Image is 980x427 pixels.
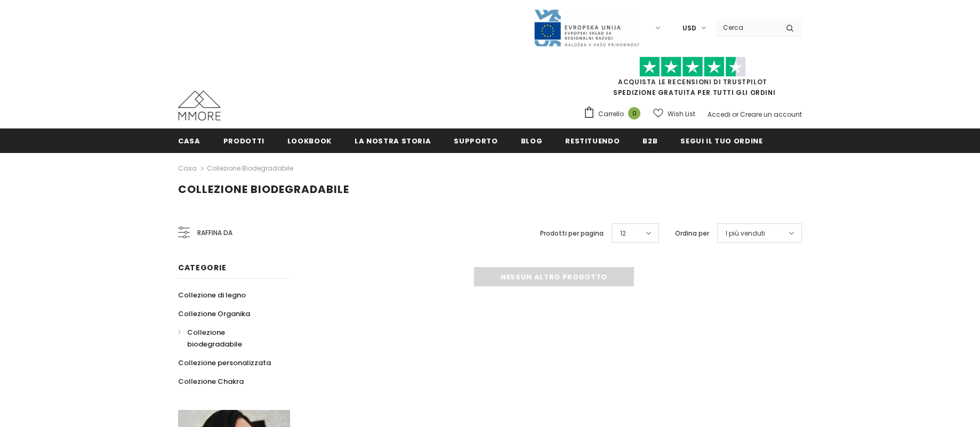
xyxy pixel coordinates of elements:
[708,110,730,119] a: Accedi
[454,136,497,146] span: supporto
[533,23,640,32] a: Javni Razpis
[178,353,271,372] a: Collezione personalizzata
[178,323,278,353] a: Collezione biodegradabile
[565,136,620,146] span: Restituendo
[178,182,349,197] span: Collezione biodegradabile
[620,228,626,239] span: 12
[223,136,264,146] span: Prodotti
[178,290,246,300] span: Collezione di legno
[178,372,244,391] a: Collezione Chakra
[521,136,543,146] span: Blog
[521,128,543,152] a: Blog
[355,128,431,152] a: La nostra storia
[223,128,264,152] a: Prodotti
[178,91,221,120] img: Casi MMORE
[680,128,762,152] a: Segui il tuo ordine
[583,61,802,97] span: SPEDIZIONE GRATUITA PER TUTTI GLI ORDINI
[287,136,332,146] span: Lookbook
[355,136,431,146] span: La nostra storia
[533,9,640,47] img: Javni Razpis
[178,136,200,146] span: Casa
[454,128,497,152] a: supporto
[680,136,762,146] span: Segui il tuo ordine
[178,358,271,368] span: Collezione personalizzata
[717,20,778,35] input: Search Site
[668,109,695,119] span: Wish List
[178,128,200,152] a: Casa
[598,109,624,119] span: Carrello
[583,106,646,122] a: Carrello 0
[178,309,250,319] span: Collezione Organika
[618,77,767,86] a: Acquista le recensioni di TrustPilot
[642,136,657,146] span: B2B
[740,110,802,119] a: Creare un account
[653,104,695,123] a: Wish List
[682,23,696,34] span: USD
[732,110,738,119] span: or
[565,128,620,152] a: Restituendo
[628,107,640,119] span: 0
[197,227,232,239] span: Raffina da
[726,228,765,239] span: I più venduti
[540,228,604,239] label: Prodotti per pagina
[178,304,250,323] a: Collezione Organika
[207,164,293,173] a: Collezione biodegradabile
[178,262,226,273] span: Categorie
[639,57,746,77] img: Fidati di Pilot Stars
[287,128,332,152] a: Lookbook
[187,327,242,349] span: Collezione biodegradabile
[178,162,197,175] a: Casa
[675,228,709,239] label: Ordina per
[642,128,657,152] a: B2B
[178,376,244,386] span: Collezione Chakra
[178,286,246,304] a: Collezione di legno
